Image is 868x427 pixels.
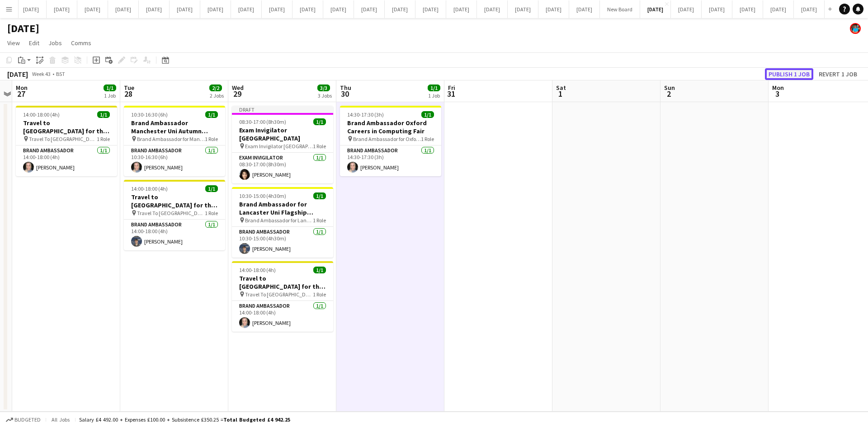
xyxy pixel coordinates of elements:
h3: Travel to [GEOGRAPHIC_DATA] for the Flagship Autumn Careers fair on [DATE] [124,193,225,209]
div: 10:30-16:30 (6h)1/1Brand Ambassador Manchester Uni Autumn Careers Fair Brand Ambassador for Manch... [124,106,225,176]
button: [DATE] [47,0,77,18]
button: [DATE] [508,0,538,18]
span: Wed [232,84,244,92]
span: Travel To [GEOGRAPHIC_DATA] for the Careers in Computing Fair on [DATE] [245,291,313,298]
button: [DATE] [231,0,262,18]
a: Edit [25,37,43,49]
button: [DATE] [640,0,671,18]
span: 28 [123,89,134,99]
span: Tue [124,84,134,92]
h1: [DATE] [7,22,39,35]
app-user-avatar: Oscar Peck [850,23,861,34]
span: 1/1 [313,267,326,273]
button: [DATE] [108,0,139,18]
button: [DATE] [569,0,600,18]
app-card-role: Exam Invigilator1/108:30-17:00 (8h30m)[PERSON_NAME] [232,153,333,183]
span: 1/1 [205,185,218,192]
span: 1/1 [104,84,116,91]
button: [DATE] [671,0,702,18]
button: [DATE] [415,0,446,18]
span: 2/2 [209,84,222,91]
app-job-card: 14:00-18:00 (4h)1/1Travel to [GEOGRAPHIC_DATA] for the Careers in Computing Fair on [DATE] Travel... [232,261,333,332]
span: Fri [448,84,455,92]
button: New Board [600,0,640,18]
span: 3 [771,89,784,99]
app-card-role: Brand Ambassador1/110:30-15:00 (4h30m)[PERSON_NAME] [232,227,333,258]
span: 1 Role [313,217,326,224]
span: Budgeted [14,417,41,423]
h3: Travel to [GEOGRAPHIC_DATA] for the Autumn Careers Fair on [DATE] [16,119,117,135]
button: [DATE] [732,0,763,18]
div: 10:30-15:00 (4h30m)1/1Brand Ambassador for Lancaster Uni Flagship Autumn Careers Fair Brand Ambas... [232,187,333,258]
button: [DATE] [323,0,354,18]
span: 14:00-18:00 (4h) [131,185,168,192]
span: 1/1 [313,192,326,199]
span: 29 [231,89,244,99]
span: Thu [340,84,351,92]
span: 1/1 [97,111,110,118]
h3: Brand Ambassador Oxford Careers in Computing Fair [340,119,441,135]
span: 08:30-17:00 (8h30m) [239,118,286,125]
div: BST [56,70,65,77]
app-card-role: Brand Ambassador1/114:30-17:30 (3h)[PERSON_NAME] [340,145,441,176]
button: [DATE] [446,0,477,18]
button: [DATE] [170,0,200,18]
app-job-card: 14:00-18:00 (4h)1/1Travel to [GEOGRAPHIC_DATA] for the Autumn Careers Fair on [DATE] Travel To [G... [16,106,117,176]
span: 1 [555,89,566,99]
span: 1/1 [313,118,326,125]
button: [DATE] [794,0,825,18]
app-job-card: 14:00-18:00 (4h)1/1Travel to [GEOGRAPHIC_DATA] for the Flagship Autumn Careers fair on [DATE] Tra... [124,180,225,250]
div: 1 Job [428,92,440,99]
div: Salary £4 492.00 + Expenses £100.00 + Subsistence £350.25 = [79,416,290,423]
span: 14:00-18:00 (4h) [23,111,60,118]
app-job-card: Draft08:30-17:00 (8h30m)1/1Exam Invigilator [GEOGRAPHIC_DATA] Exam Invigilator [GEOGRAPHIC_DATA]1... [232,106,333,183]
span: Mon [16,84,28,92]
span: Exam Invigilator [GEOGRAPHIC_DATA] [245,143,313,150]
span: Travel To [GEOGRAPHIC_DATA] for the Autumn Careers Fair on the [DATE] [29,136,97,142]
a: Jobs [45,37,66,49]
span: 10:30-16:30 (6h) [131,111,168,118]
button: Budgeted [5,415,42,425]
app-job-card: 14:30-17:30 (3h)1/1Brand Ambassador Oxford Careers in Computing Fair Brand Ambassador for Oxford ... [340,106,441,176]
span: 2 [663,89,675,99]
span: Week 43 [30,70,52,77]
div: 1 Job [104,92,116,99]
span: 30 [339,89,351,99]
span: Sat [556,84,566,92]
div: Draft [232,106,333,113]
app-card-role: Brand Ambassador1/110:30-16:30 (6h)[PERSON_NAME] [124,145,225,176]
button: [DATE] [702,0,732,18]
button: [DATE] [200,0,231,18]
span: Edit [29,39,39,47]
h3: Travel to [GEOGRAPHIC_DATA] for the Careers in Computing Fair on [DATE] [232,274,333,291]
h3: Brand Ambassador Manchester Uni Autumn Careers Fair [124,119,225,135]
a: Comms [67,37,95,49]
span: Total Budgeted £4 942.25 [223,416,290,423]
button: [DATE] [354,0,385,18]
span: 14:30-17:30 (3h) [347,111,384,118]
button: [DATE] [262,0,292,18]
div: 2 Jobs [210,92,224,99]
button: [DATE] [477,0,508,18]
span: Comms [71,39,91,47]
span: Brand Ambassador for Lancaster Uni Flagship Autumn Careers Fair [245,217,313,224]
span: Brand Ambassador for Oxford Careers in Computing Fair [353,136,421,142]
span: Jobs [48,39,62,47]
span: Sun [664,84,675,92]
button: [DATE] [385,0,415,18]
button: [DATE] [763,0,794,18]
span: All jobs [50,416,71,423]
span: 1 Role [205,210,218,216]
span: Brand Ambassador for Manchester Uni Autumn Careers Fair [137,136,205,142]
span: 31 [447,89,455,99]
span: 1 Role [313,143,326,150]
button: [DATE] [77,0,108,18]
span: 1 Role [97,136,110,142]
span: 1/1 [205,111,218,118]
span: 3/3 [317,84,330,91]
div: 3 Jobs [318,92,332,99]
h3: Exam Invigilator [GEOGRAPHIC_DATA] [232,126,333,142]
